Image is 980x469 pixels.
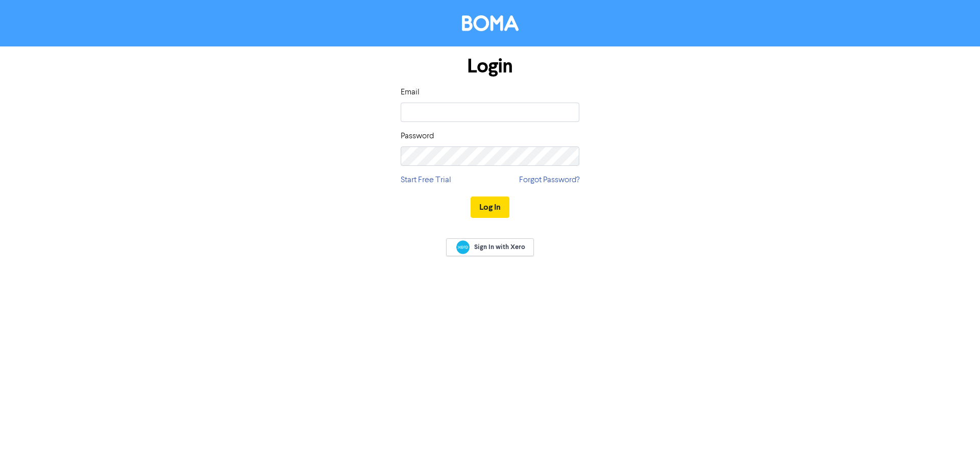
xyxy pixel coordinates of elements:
[401,130,434,142] label: Password
[401,174,451,186] a: Start Free Trial
[401,55,579,78] h1: Login
[519,174,579,186] a: Forgot Password?
[471,196,509,218] button: Log In
[401,86,420,98] label: Email
[474,242,525,252] span: Sign In with Xero
[446,238,534,256] a: Sign In with Xero
[462,15,519,31] img: BOMA Logo
[456,240,470,254] img: Xero logo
